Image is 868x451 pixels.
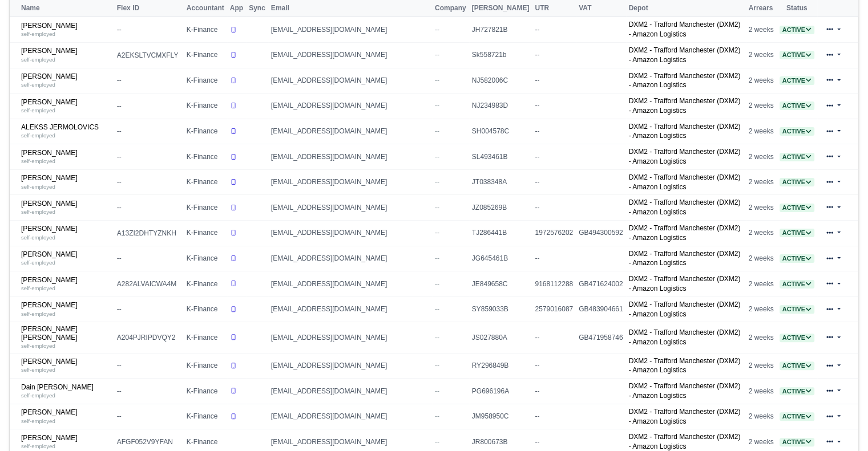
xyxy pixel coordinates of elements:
span: Active [780,387,814,396]
td: -- [114,94,184,119]
a: Active [780,280,814,288]
a: [PERSON_NAME] self-employed [21,149,111,165]
td: 2 weeks [746,119,777,144]
small: self-employed [21,107,55,113]
td: JZ085269B [469,195,532,221]
td: -- [114,195,184,221]
td: [EMAIL_ADDRESS][DOMAIN_NAME] [268,353,432,379]
a: ALEKSS JERMOLOVICS self-employed [21,123,111,140]
span: -- [435,51,439,59]
a: Active [780,361,814,369]
a: [PERSON_NAME] self-employed [21,408,111,425]
td: [EMAIL_ADDRESS][DOMAIN_NAME] [268,119,432,144]
td: K-Finance [184,169,227,195]
td: PG696196A [469,379,532,404]
small: self-employed [21,259,55,266]
td: -- [114,68,184,94]
td: 2 weeks [746,296,777,322]
td: K-Finance [184,119,227,144]
a: Active [780,101,814,109]
td: K-Finance [184,17,227,43]
a: DXM2 - Trafford Manchester (DXM2) - Amazon Logistics [629,198,741,216]
td: GB471958746 [576,322,625,353]
a: [PERSON_NAME] self-employed [21,434,111,450]
td: 2 weeks [746,42,777,68]
td: 9168112288 [532,271,576,297]
small: self-employed [21,443,55,449]
td: 2 weeks [746,404,777,429]
td: -- [114,119,184,144]
td: [EMAIL_ADDRESS][DOMAIN_NAME] [268,379,432,404]
td: -- [532,42,576,68]
td: -- [114,379,184,404]
a: DXM2 - Trafford Manchester (DXM2) - Amazon Logistics [629,173,741,191]
span: -- [435,127,439,135]
a: [PERSON_NAME] self-employed [21,357,111,374]
span: -- [435,412,439,420]
a: Active [780,229,814,237]
td: JH727821B [469,17,532,43]
td: -- [532,94,576,119]
small: self-employed [21,285,55,291]
span: Active [780,101,814,110]
td: [EMAIL_ADDRESS][DOMAIN_NAME] [268,322,432,353]
a: [PERSON_NAME] self-employed [21,225,111,241]
a: Active [780,412,814,420]
td: K-Finance [184,271,227,297]
a: [PERSON_NAME] [PERSON_NAME] self-employed [21,325,111,350]
td: -- [114,144,184,170]
a: DXM2 - Trafford Manchester (DXM2) - Amazon Logistics [629,72,741,90]
a: DXM2 - Trafford Manchester (DXM2) - Amazon Logistics [629,408,741,425]
td: K-Finance [184,94,227,119]
td: NJ234983D [469,94,532,119]
a: DXM2 - Trafford Manchester (DXM2) - Amazon Logistics [629,224,741,242]
a: Active [780,438,814,446]
span: Active [780,361,814,370]
small: self-employed [21,392,55,399]
span: -- [435,387,439,395]
small: self-employed [21,343,55,349]
a: [PERSON_NAME] self-employed [21,250,111,267]
td: -- [114,353,184,379]
small: self-employed [21,209,55,215]
a: Dain [PERSON_NAME] self-employed [21,383,111,400]
td: 2 weeks [746,68,777,94]
td: [EMAIL_ADDRESS][DOMAIN_NAME] [268,42,432,68]
td: [EMAIL_ADDRESS][DOMAIN_NAME] [268,94,432,119]
td: GB494300592 [576,221,625,246]
small: self-employed [21,132,55,139]
td: -- [532,119,576,144]
td: 2 weeks [746,353,777,379]
span: Active [780,76,814,85]
span: -- [435,305,439,313]
td: Sk558721b [469,42,532,68]
td: JG645461B [469,246,532,271]
td: JT038348A [469,169,532,195]
a: DXM2 - Trafford Manchester (DXM2) - Amazon Logistics [629,250,741,267]
td: K-Finance [184,68,227,94]
td: RY296849B [469,353,532,379]
a: DXM2 - Trafford Manchester (DXM2) - Amazon Logistics [629,275,741,292]
a: Active [780,178,814,186]
span: Active [780,412,814,421]
span: Active [780,305,814,314]
td: [EMAIL_ADDRESS][DOMAIN_NAME] [268,195,432,221]
td: -- [532,144,576,170]
td: -- [532,404,576,429]
span: Active [780,334,814,342]
span: Active [780,254,814,263]
td: GB471624002 [576,271,625,297]
span: Active [780,204,814,212]
iframe: Chat Widget [811,396,868,451]
td: SH004578C [469,119,532,144]
small: self-employed [21,311,55,317]
span: -- [435,334,439,342]
small: self-employed [21,234,55,241]
td: -- [532,322,576,353]
td: -- [532,246,576,271]
td: 2 weeks [746,94,777,119]
td: 2 weeks [746,17,777,43]
td: 2 weeks [746,379,777,404]
a: DXM2 - Trafford Manchester (DXM2) - Amazon Logistics [629,123,741,140]
td: -- [532,353,576,379]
